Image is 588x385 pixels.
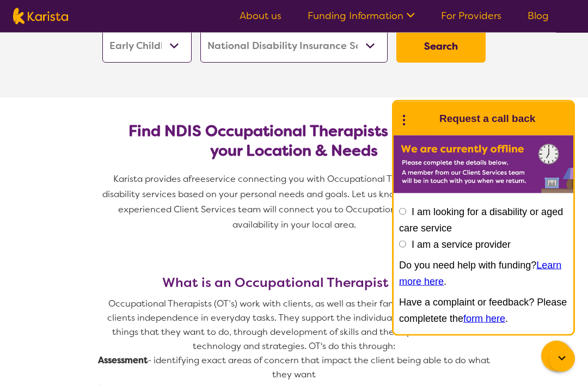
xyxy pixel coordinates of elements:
button: Channel Menu [541,341,572,371]
img: Karista logo [13,8,68,25]
span: service connecting you with Occupational Therapists and other disability services based on your p... [102,174,488,231]
span: free [188,174,206,185]
h3: What is an Occupational Therapist (OT)? [98,276,490,291]
p: Occupational Therapists (OT’s) work with clients, as well as their families, to improve the clien... [98,297,490,354]
a: About us [240,9,281,22]
p: Have a complaint or feedback? Please completete the . [399,294,568,327]
h2: Find NDIS Occupational Therapists based on your Location & Needs [111,122,477,161]
img: Karista [411,108,433,130]
span: Karista provides a [113,174,188,185]
a: form here [463,313,505,324]
label: I am a service provider [412,239,511,250]
p: - identifying exact areas of concern that impact the client being able to do what they want [98,354,490,382]
a: Blog [528,9,549,22]
img: Karista offline chat form to request call back [394,136,573,193]
label: I am looking for a disability or aged care service [399,206,563,234]
p: Do you need help with funding? . [399,257,568,290]
a: For Providers [441,9,501,22]
h1: Request a call back [439,111,535,127]
a: Funding Information [308,9,415,22]
button: Search [396,30,486,63]
strong: Assessment [98,355,148,366]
